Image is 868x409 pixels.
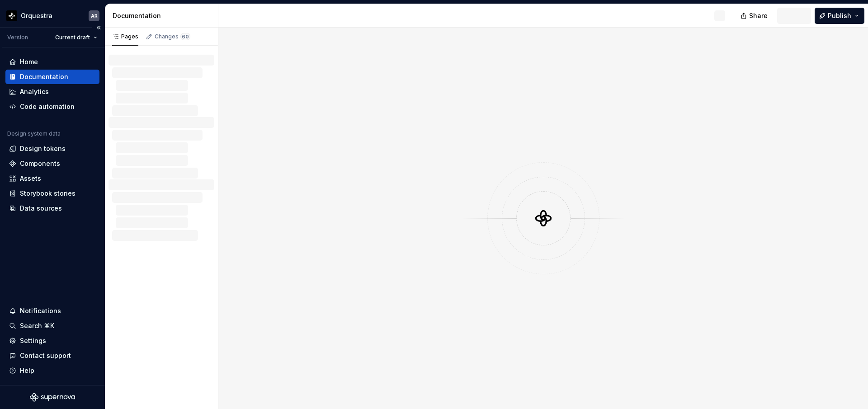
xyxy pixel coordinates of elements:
div: AR [91,12,98,19]
div: Search ⌘K [20,321,54,330]
span: 60 [180,33,190,40]
button: Share [736,8,774,24]
button: Contact support [5,348,99,363]
span: Publish [828,11,851,20]
a: Documentation [5,70,99,84]
button: Notifications [5,304,99,318]
a: Settings [5,334,99,348]
a: Storybook stories [5,186,99,201]
div: Documentation [113,11,214,20]
svg: Supernova Logo [30,393,75,402]
a: Analytics [5,85,99,99]
button: Search ⌘K [5,319,99,333]
div: Notifications [20,306,61,315]
a: Data sources [5,201,99,216]
div: Analytics [20,87,49,96]
button: Help [5,363,99,378]
a: Code automation [5,99,99,114]
div: Home [20,57,38,66]
div: Assets [20,174,41,183]
div: Documentation [20,72,68,81]
div: Pages [112,33,138,40]
div: Design system data [7,130,61,137]
div: Help [20,366,34,375]
span: Share [749,11,768,20]
div: Settings [20,336,46,345]
button: OrquestraAR [2,6,103,25]
div: Data sources [20,204,62,213]
div: Components [20,159,60,168]
button: Publish [815,8,864,24]
button: Collapse sidebar [92,21,105,34]
div: Design tokens [20,144,66,153]
button: Current draft [51,31,101,44]
img: 2d16a307-6340-4442-b48d-ad77c5bc40e7.png [6,10,17,21]
div: Version [7,34,28,41]
div: Orquestra [21,11,52,20]
span: Current draft [55,34,90,41]
a: Design tokens [5,141,99,156]
a: Components [5,156,99,171]
div: Storybook stories [20,189,75,198]
a: Assets [5,171,99,186]
div: Changes [155,33,190,40]
div: Contact support [20,351,71,360]
a: Home [5,55,99,69]
div: Code automation [20,102,75,111]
